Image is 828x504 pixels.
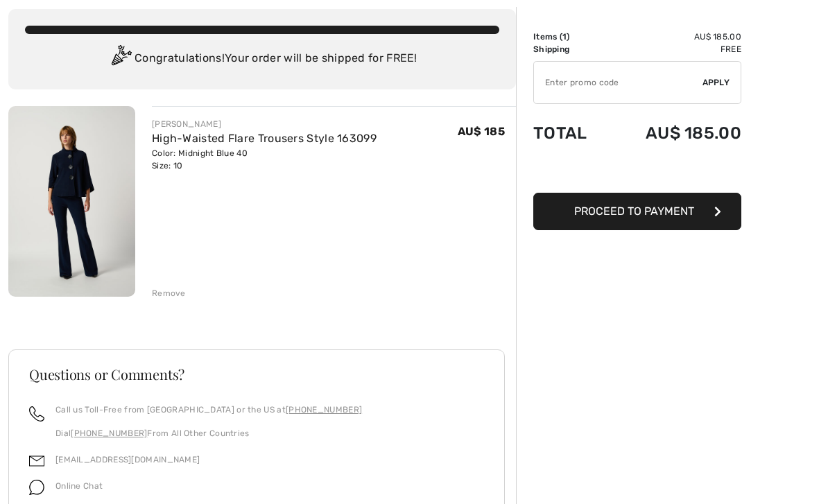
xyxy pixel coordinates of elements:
td: AU$ 185.00 [608,31,741,43]
a: [PHONE_NUMBER] [71,428,147,438]
td: AU$ 185.00 [608,110,741,157]
img: chat [29,480,44,495]
td: Shipping [533,43,608,55]
p: Call us Toll-Free from [GEOGRAPHIC_DATA] or the US at [55,403,362,416]
a: [PHONE_NUMBER] [286,405,362,415]
span: Proceed to Payment [574,205,694,218]
span: AU$ 185 [458,125,505,138]
td: Free [608,43,741,55]
h3: Questions or Comments? [29,367,484,381]
span: Online Chat [55,481,103,491]
div: Color: Midnight Blue 40 Size: 10 [152,147,377,172]
span: 1 [562,32,567,42]
img: High-Waisted Flare Trousers Style 163099 [8,106,135,297]
td: Items ( ) [533,31,608,43]
div: Remove [152,287,186,299]
div: [PERSON_NAME] [152,118,377,130]
td: Total [533,110,608,157]
img: Congratulation2.svg [107,45,135,73]
iframe: PayPal [533,157,741,188]
a: [EMAIL_ADDRESS][DOMAIN_NAME] [55,455,200,464]
button: Proceed to Payment [533,193,741,230]
a: High-Waisted Flare Trousers Style 163099 [152,132,377,145]
p: Dial From All Other Countries [55,427,362,440]
input: Promo code [534,62,702,103]
div: Congratulations! Your order will be shipped for FREE! [25,45,499,73]
span: Apply [702,76,730,89]
img: email [29,453,44,469]
img: call [29,406,44,422]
